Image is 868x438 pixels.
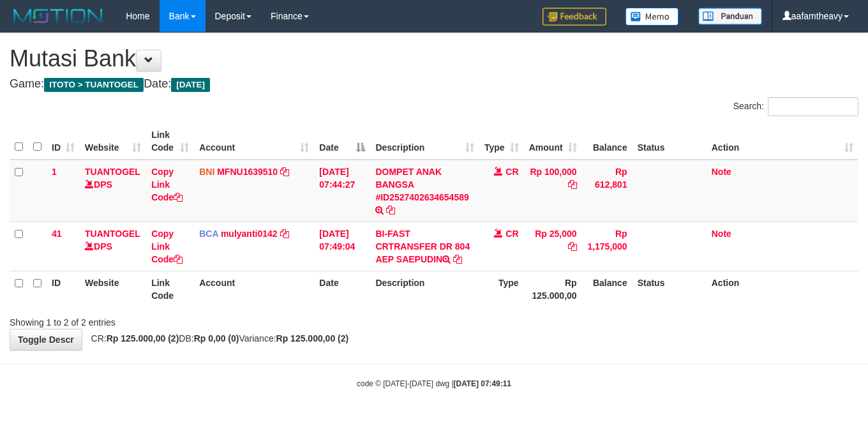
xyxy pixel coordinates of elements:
[524,222,582,271] td: Rp 25,000
[733,97,858,116] label: Search:
[171,78,210,92] span: [DATE]
[85,167,140,177] a: TUANTOGEL
[505,229,518,239] span: CR
[524,123,582,160] th: Amount: activate to sort column ascending
[625,8,679,26] img: Button%20Memo.svg
[85,229,140,239] a: TUANTOGEL
[47,123,80,160] th: ID: activate to sort column ascending
[217,167,278,177] a: MFNU1639510
[52,229,62,239] span: 41
[568,179,577,190] a: Copy Rp 100,000 to clipboard
[10,46,858,72] h1: Mutasi Bank
[568,241,577,252] a: Copy Rp 25,000 to clipboard
[151,167,183,202] a: Copy Link Code
[707,271,858,307] th: Action
[280,229,289,239] a: Copy mulyanti0142 to clipboard
[582,123,632,160] th: Balance
[370,222,479,271] td: BI-FAST CRTRANSFER DR 804 AEP SAEPUDIN
[52,167,57,177] span: 1
[632,123,707,160] th: Status
[80,222,146,271] td: DPS
[80,123,146,160] th: Website: activate to sort column ascending
[199,167,214,177] span: BNI
[146,271,194,307] th: Link Code
[10,311,352,329] div: Showing 1 to 2 of 2 entries
[632,271,707,307] th: Status
[47,271,80,307] th: ID
[370,123,479,160] th: Description: activate to sort column ascending
[707,123,858,160] th: Action: activate to sort column ascending
[712,167,731,177] a: Note
[453,254,462,264] a: Copy BI-FAST CRTRANSFER DR 804 AEP SAEPUDIN to clipboard
[370,271,479,307] th: Description
[44,78,144,92] span: ITOTO > TUANTOGEL
[479,123,524,160] th: Type: activate to sort column ascending
[314,222,370,271] td: [DATE] 07:49:04
[698,8,762,25] img: panduan.png
[314,271,370,307] th: Date
[10,78,858,91] h4: Game: Date:
[151,229,183,264] a: Copy Link Code
[454,379,511,388] strong: [DATE] 07:49:11
[276,333,349,344] strong: Rp 125.000,00 (2)
[524,271,582,307] th: Rp 125.000,00
[221,229,278,239] a: mulyanti0142
[375,167,468,202] a: DOMPET ANAK BANGSA #ID2527402634654589
[582,222,632,271] td: Rp 1,175,000
[10,329,82,351] a: Toggle Descr
[107,333,179,344] strong: Rp 125.000,00 (2)
[194,271,314,307] th: Account
[386,205,395,215] a: Copy DOMPET ANAK BANGSA #ID2527402634654589 to clipboard
[768,97,858,116] input: Search:
[524,160,582,222] td: Rp 100,000
[357,379,511,388] small: code © [DATE]-[DATE] dwg |
[146,123,194,160] th: Link Code: activate to sort column ascending
[582,271,632,307] th: Balance
[194,123,314,160] th: Account: activate to sort column ascending
[199,229,218,239] span: BCA
[582,160,632,222] td: Rp 612,801
[80,160,146,222] td: DPS
[712,229,731,239] a: Note
[542,8,606,26] img: Feedback.jpg
[505,167,518,177] span: CR
[479,271,524,307] th: Type
[194,333,239,344] strong: Rp 0,00 (0)
[314,123,370,160] th: Date: activate to sort column descending
[10,6,107,26] img: MOTION_logo.png
[280,167,289,177] a: Copy MFNU1639510 to clipboard
[80,271,146,307] th: Website
[85,333,349,344] span: CR: DB: Variance:
[314,160,370,222] td: [DATE] 07:44:27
